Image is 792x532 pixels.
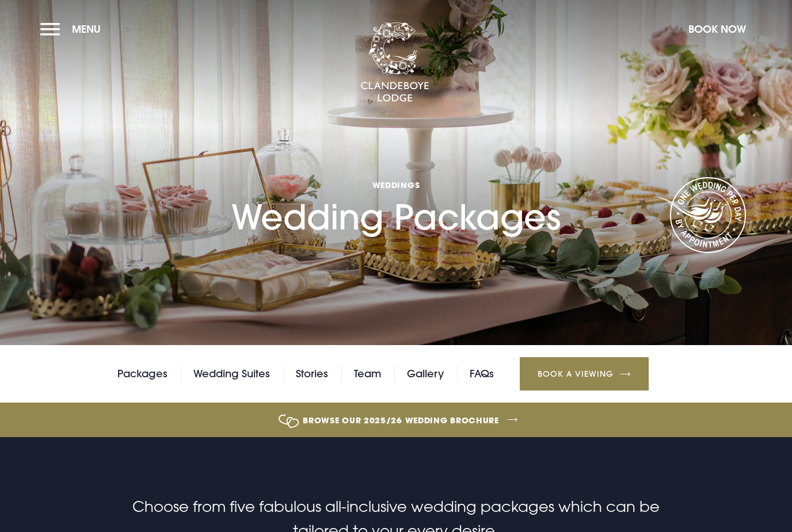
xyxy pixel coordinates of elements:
[231,113,561,237] h1: Wedding Packages
[72,22,101,36] span: Menu
[40,17,106,41] button: Menu
[354,365,381,382] a: Team
[296,365,328,382] a: Stories
[683,17,752,41] button: Book Now
[231,179,561,190] span: Weddings
[193,365,270,382] a: Wedding Suites
[520,357,649,391] a: Book a Viewing
[117,365,167,382] a: Packages
[407,365,444,382] a: Gallery
[360,22,429,103] img: Clandeboye Lodge
[470,365,494,382] a: FAQs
